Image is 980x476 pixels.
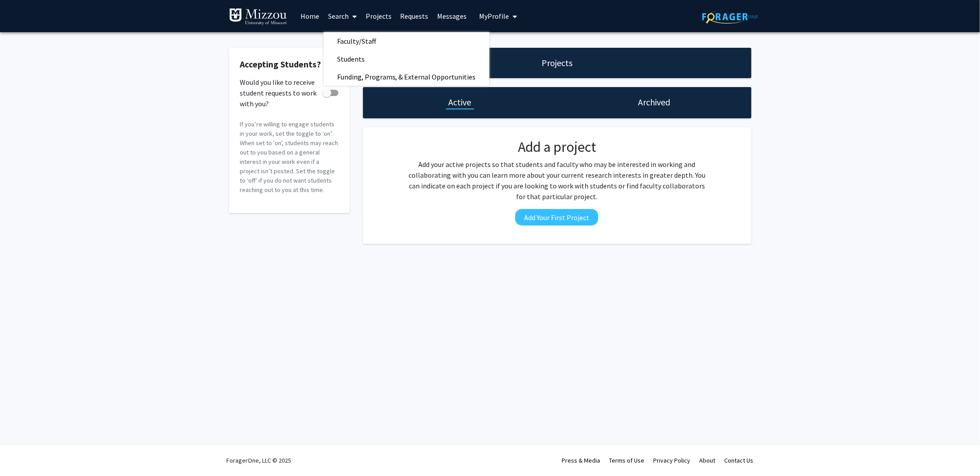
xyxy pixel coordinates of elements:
a: Search [324,0,361,32]
img: ForagerOne Logo [702,10,758,24]
div: ForagerOne, LLC © 2025 [227,445,292,476]
h2: Add a project [405,138,708,155]
h1: Active [449,96,471,109]
iframe: Chat [7,436,38,469]
a: Requests [396,0,433,32]
a: Funding, Programs, & External Opportunities [324,70,489,84]
button: Add Your First Project [515,209,598,225]
span: Funding, Programs, & External Opportunities [324,68,489,86]
h2: Accepting Students? [240,59,338,70]
a: Press & Media [562,456,601,464]
h1: Projects [542,57,572,69]
span: Students [324,50,378,68]
a: Terms of Use [609,456,645,464]
a: Messages [433,0,471,32]
p: Add your active projects so that students and faculty who may be interested in working and collab... [405,159,708,202]
a: Faculty/Staff [324,34,489,48]
a: Contact Us [725,456,754,464]
p: If you’re willing to engage students in your work, set the toggle to ‘on’. When set to 'on', stud... [240,120,338,195]
a: Privacy Policy [654,456,691,464]
a: Home [296,0,324,32]
a: Projects [361,0,396,32]
span: My Profile [480,12,509,21]
a: Students [324,52,489,66]
h1: Archived [638,96,670,109]
span: Would you like to receive student requests to work with you? [240,77,319,109]
a: About [700,456,716,464]
img: University of Missouri Logo [229,8,287,26]
span: Faculty/Staff [324,32,389,50]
